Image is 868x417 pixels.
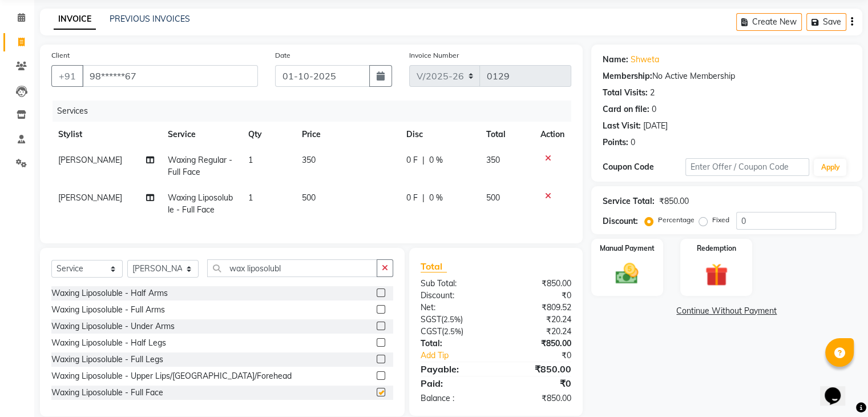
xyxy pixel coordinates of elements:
[698,260,735,289] img: _gift.svg
[534,122,571,147] th: Action
[496,278,580,290] div: ₹850.00
[608,260,645,287] img: _cash.svg
[496,314,580,326] div: ₹20.24
[496,326,580,338] div: ₹20.24
[603,87,648,99] div: Total Visits:
[412,302,496,314] div: Net:
[820,371,857,406] iframe: chat widget
[685,158,810,176] input: Enter Offer / Coupon Code
[302,155,316,165] span: 350
[603,54,628,66] div: Name:
[207,259,377,277] input: Search or Scan
[496,362,580,376] div: ₹850.00
[406,192,418,204] span: 0 F
[603,195,655,207] div: Service Total:
[594,305,860,317] a: Continue Without Payment
[496,290,580,302] div: ₹0
[429,192,443,204] span: 0 %
[51,387,163,399] div: Waxing Liposoluble - Full Face
[422,154,425,166] span: |
[161,122,241,147] th: Service
[51,122,161,147] th: Stylist
[51,304,165,316] div: Waxing Liposoluble - Full Arms
[697,243,736,254] label: Redemption
[496,376,580,390] div: ₹0
[496,338,580,350] div: ₹850.00
[421,260,447,272] span: Total
[51,337,166,349] div: Waxing Liposoluble - Half Legs
[603,70,652,82] div: Membership:
[58,155,122,165] span: [PERSON_NAME]
[412,362,496,376] div: Payable:
[110,14,190,24] a: PREVIOUS INVOICES
[712,215,729,225] label: Fixed
[486,155,500,165] span: 350
[422,192,425,204] span: |
[631,54,659,66] a: Shweta
[53,101,580,122] div: Services
[248,193,253,203] span: 1
[54,9,96,30] a: INVOICE
[302,193,316,203] span: 500
[412,278,496,290] div: Sub Total:
[806,13,846,31] button: Save
[429,154,443,166] span: 0 %
[603,215,638,227] div: Discount:
[51,354,163,366] div: Waxing Liposoluble - Full Legs
[659,195,689,207] div: ₹850.00
[82,65,258,87] input: Search by Name/Mobile/Email/Code
[412,392,496,404] div: Balance :
[603,161,685,173] div: Coupon Code
[412,376,496,390] div: Paid:
[510,350,579,362] div: ₹0
[736,13,802,31] button: Create New
[51,287,168,299] div: Waxing Liposoluble - Half Arms
[51,65,83,87] button: +91
[650,87,655,99] div: 2
[603,103,649,115] div: Card on file:
[603,137,628,149] div: Points:
[51,370,292,382] div: Waxing Liposoluble - Upper Lips/[GEOGRAPHIC_DATA]/Forehead
[603,120,641,132] div: Last Visit:
[652,103,656,115] div: 0
[603,70,851,82] div: No Active Membership
[412,314,496,326] div: ( )
[658,215,695,225] label: Percentage
[479,122,534,147] th: Total
[421,326,442,336] span: CGST
[168,155,232,177] span: Waxing Regular - Full Face
[496,302,580,314] div: ₹809.52
[241,122,295,147] th: Qty
[486,193,500,203] span: 500
[814,159,846,176] button: Apply
[412,290,496,302] div: Discount:
[295,122,399,147] th: Price
[275,50,290,61] label: Date
[412,350,510,362] a: Add Tip
[443,315,461,324] span: 2.5%
[631,137,635,149] div: 0
[406,154,418,166] span: 0 F
[51,50,70,61] label: Client
[399,122,479,147] th: Disc
[409,50,459,61] label: Invoice Number
[58,193,122,203] span: [PERSON_NAME]
[421,314,441,324] span: SGST
[51,320,175,332] div: Waxing Liposoluble - Under Arms
[444,327,461,336] span: 2.5%
[412,338,496,350] div: Total:
[600,243,655,254] label: Manual Payment
[412,326,496,338] div: ( )
[643,120,668,132] div: [DATE]
[496,392,580,404] div: ₹850.00
[168,193,233,215] span: Waxing Liposoluble - Full Face
[248,155,253,165] span: 1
